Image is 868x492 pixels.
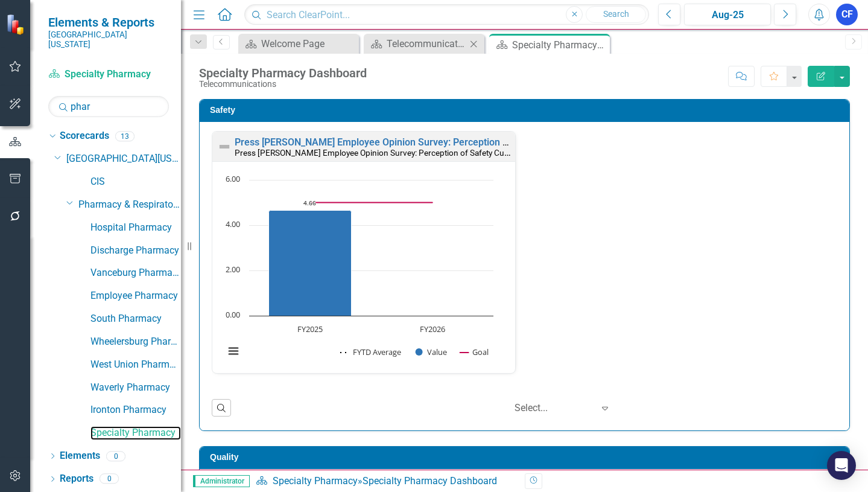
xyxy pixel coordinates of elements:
[90,312,181,326] a: South Pharmacy
[244,4,649,25] input: Search ClearPoint...
[367,36,466,51] a: Telecommunications Dashboard
[48,30,169,50] small: [GEOGRAPHIC_DATA][US_STATE]
[226,219,240,229] text: 4.00
[90,403,181,417] a: Ironton Pharmacy
[218,174,499,370] svg: Interactive chart
[235,136,576,148] a: Press [PERSON_NAME] Employee Opinion Survey: Perception of Safety Culture
[420,324,445,334] text: FY2026
[226,309,240,320] text: 0.00
[48,68,169,81] a: Specialty Pharmacy
[90,289,181,303] a: Employee Pharmacy
[241,36,356,51] a: Welcome Page
[6,13,27,34] img: ClearPoint Strategy
[586,6,646,23] button: Search
[48,15,169,30] span: Elements & Reports
[261,36,356,51] div: Welcome Page
[60,129,109,143] a: Scorecards
[688,8,767,22] div: Aug-25
[210,106,843,115] h3: Safety
[90,381,181,395] a: Waverly Pharmacy
[512,37,607,53] div: Specialty Pharmacy Dashboard
[387,36,466,51] div: Telecommunications Dashboard
[66,152,181,166] a: [GEOGRAPHIC_DATA][US_STATE]
[340,347,402,357] button: Show FYTD Average
[90,175,181,189] a: CIS
[218,174,509,370] div: Chart. Highcharts interactive chart.
[273,475,358,487] a: Specialty Pharmacy
[297,324,323,334] text: FY2025
[90,266,181,280] a: Vanceburg Pharmacy
[100,474,119,484] div: 0
[269,180,433,316] g: Value, series 2 of 3. Bar series with 2 bars.
[235,147,521,158] small: Press [PERSON_NAME] Employee Opinion Survey: Perception of Safety Culture
[836,4,858,25] button: CF
[226,173,240,184] text: 6.00
[90,244,181,258] a: Discharge Pharmacy
[303,199,316,207] text: 4.66
[60,449,100,463] a: Elements
[90,221,181,235] a: Hospital Pharmacy
[308,200,435,205] g: Goal, series 3 of 3. Line with 2 data points.
[256,474,516,488] div: »
[217,139,232,154] img: Not Defined
[115,131,135,141] div: 13
[90,335,181,349] a: Wheelersburg Pharmacy
[363,475,497,487] div: Specialty Pharmacy Dashboard
[78,198,181,212] a: Pharmacy & Respiratory
[48,96,169,117] input: Search Below...
[827,451,856,480] div: Open Intercom Messenger
[60,472,93,486] a: Reports
[226,264,240,275] text: 2.00
[199,80,367,89] div: Telecommunications
[90,426,181,440] a: Specialty Pharmacy
[212,131,516,374] div: Double-Click to Edit
[684,4,771,25] button: Aug-25
[90,358,181,372] a: West Union Pharmacy
[603,9,629,19] span: Search
[210,453,843,462] h3: Quality
[106,451,125,461] div: 0
[269,210,352,316] path: FY2025, 4.66. Value.
[193,475,250,487] span: Administrator
[460,347,489,357] button: Show Goal
[225,343,242,360] button: View chart menu, Chart
[416,347,447,357] button: Show Value
[308,208,313,212] g: FYTD Average, series 1 of 3. Line with 2 data points.
[199,66,367,80] div: Specialty Pharmacy Dashboard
